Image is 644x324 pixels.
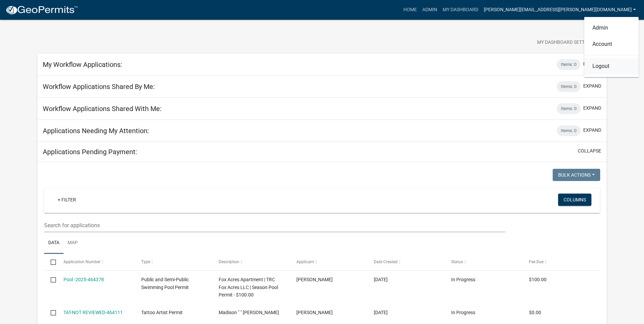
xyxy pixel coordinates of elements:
[583,83,601,90] button: expand
[63,232,82,254] a: Map
[558,194,591,206] button: Columns
[219,277,278,298] span: Fox Acres Apartment | TRC Fox Acres LLC | Season Pool Permit - $100.00
[63,310,123,315] a: TAT-NOT REVIEWED-464111
[367,254,445,270] datatable-header-cell: Date Created
[584,17,639,77] div: [PERSON_NAME][EMAIL_ADDRESS][PERSON_NAME][DOMAIN_NAME]
[451,310,475,315] span: In Progress
[584,20,639,36] a: Admin
[141,259,150,264] span: Type
[44,218,505,232] input: Search for applications
[557,103,581,114] div: Items: 0
[63,259,100,264] span: Application Number
[529,277,547,282] span: $100.00
[44,254,57,270] datatable-header-cell: Select
[553,169,600,181] button: Bulk Actions
[219,259,239,264] span: Description
[63,277,104,282] a: Pool -2025-464378
[529,310,541,315] span: $0.00
[584,58,639,74] a: Logout
[374,310,388,315] span: 08/14/2025
[557,125,581,136] div: Items: 0
[374,259,398,264] span: Date Created
[583,60,601,68] button: expand
[440,3,481,16] a: My Dashboard
[290,254,367,270] datatable-header-cell: Applicant
[532,36,610,49] button: My Dashboard Settingssettings
[212,254,290,270] datatable-header-cell: Description
[43,127,149,135] h5: Applications Needing My Attention:
[52,194,81,206] a: + Filter
[583,105,601,112] button: expand
[296,259,314,264] span: Applicant
[529,259,544,264] span: Fee Due
[451,277,475,282] span: In Progress
[557,59,581,70] div: Items: 0
[43,60,122,69] h5: My Workflow Applications:
[219,310,279,315] span: Madison " " Drew
[141,277,189,290] span: Public and Semi-Public Swimming Pool Permit
[583,127,601,134] button: expand
[481,3,639,16] a: [PERSON_NAME][EMAIL_ADDRESS][PERSON_NAME][DOMAIN_NAME]
[557,81,581,92] div: Items: 0
[57,254,134,270] datatable-header-cell: Application Number
[401,3,420,16] a: Home
[451,259,463,264] span: Status
[522,254,600,270] datatable-header-cell: Fee Due
[445,254,522,270] datatable-header-cell: Status
[578,147,601,155] button: collapse
[44,232,63,254] a: Data
[43,148,137,156] h5: Applications Pending Payment:
[141,310,183,315] span: Tattoo Artist Permit
[537,39,595,47] span: My Dashboard Settings
[374,277,388,282] span: 08/15/2025
[420,3,440,16] a: Admin
[584,36,639,52] a: Account
[43,105,162,113] h5: Workflow Applications Shared With Me:
[296,310,333,315] span: Madison Drew Moore
[43,83,155,91] h5: Workflow Applications Shared By Me:
[135,254,212,270] datatable-header-cell: Type
[296,277,333,282] span: Richard Vandall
